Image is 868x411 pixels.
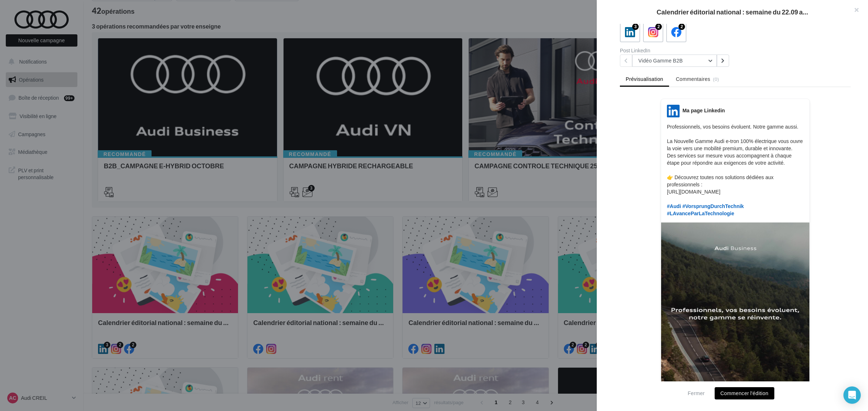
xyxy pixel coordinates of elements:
button: Commencer l'édition [715,387,774,399]
div: Open Intercom Messenger [843,386,861,404]
button: Vidéo Gamme B2B [632,55,717,67]
div: 3 [632,23,639,30]
span: #LAvanceParLaTechnologie [667,211,734,216]
span: Calendrier éditorial national : semaine du 22.09 a... [656,9,808,15]
div: Ma page Linkedin [682,107,725,114]
div: 2 [678,23,685,30]
div: 2 [655,23,662,30]
span: Commentaires [676,75,710,83]
span: (0) [713,76,719,82]
span: #Audi [667,203,681,209]
div: Post LinkedIn [620,48,732,53]
button: Fermer [685,389,707,398]
span: #VorsprungDurchTechnik [682,203,744,209]
p: Professionnels, vos besoins évoluent. Notre gamme aussi. La Nouvelle Gamme Audi e-tron 100% élect... [667,123,804,217]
